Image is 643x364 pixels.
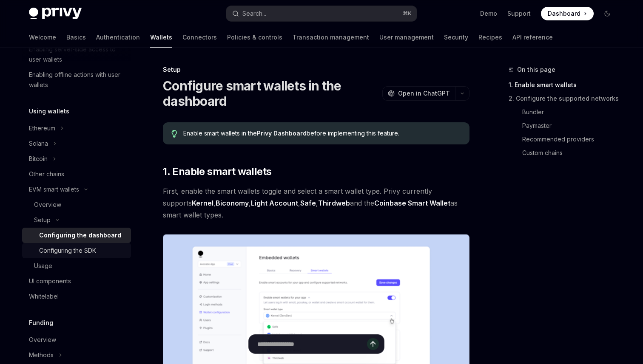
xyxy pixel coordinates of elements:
button: Toggle EVM smart wallets section [22,182,131,197]
h5: Funding [29,318,53,328]
a: Thirdweb [318,199,350,208]
div: Overview [29,335,56,345]
img: dark logo [29,8,82,20]
div: Setup [34,215,51,225]
div: UI components [29,276,71,286]
button: Toggle Setup section [22,212,131,228]
a: Transaction management [293,27,369,48]
a: Usage [22,258,131,274]
div: Setup [163,65,469,74]
button: Open search [226,6,417,21]
div: Overview [34,200,61,210]
a: Bundler [509,105,621,119]
a: Biconomy [216,199,249,208]
span: Dashboard [548,9,580,18]
a: Coinbase Smart Wallet [374,199,450,208]
a: Safe [300,199,316,208]
a: User management [379,27,434,48]
a: UI components [22,274,131,289]
a: Paymaster [509,119,621,133]
div: Solana [29,138,48,149]
h5: Using wallets [29,106,69,116]
a: 2. Configure the supported networks [509,92,621,105]
a: Support [507,9,531,18]
a: Dashboard [541,7,594,20]
div: Enabling offline actions with user wallets [29,70,126,90]
a: Wallets [150,27,172,48]
a: Recipes [478,27,502,48]
div: Ethereum [29,123,55,133]
a: Kernel [192,199,213,208]
div: Configuring the SDK [39,245,96,256]
div: EVM smart wallets [29,184,79,195]
div: Usage [34,261,52,271]
a: Custom chains [509,146,621,160]
div: Bitcoin [29,154,48,164]
a: Other chains [22,166,131,182]
button: Toggle Ethereum section [22,121,131,136]
span: Open in ChatGPT [398,89,450,98]
span: On this page [517,65,555,75]
div: Other chains [29,169,64,179]
a: Configuring the dashboard [22,228,131,243]
button: Toggle Solana section [22,136,131,151]
a: Security [444,27,468,48]
button: Open in ChatGPT [382,86,455,101]
input: Ask a question... [257,335,367,353]
div: Search... [242,8,266,19]
a: API reference [512,27,553,48]
a: Configuring the SDK [22,243,131,258]
button: Toggle Methods section [22,347,131,363]
button: Send message [367,338,379,350]
a: 1. Enable smart wallets [509,78,621,92]
a: Connectors [182,27,217,48]
a: Privy Dashboard [257,130,307,137]
div: Whitelabel [29,291,59,302]
div: Configuring the dashboard [39,230,121,240]
button: Toggle Bitcoin section [22,151,131,166]
a: Authentication [96,27,140,48]
a: Light Account [251,199,298,208]
span: 1. Enable smart wallets [163,165,271,178]
a: Overview [22,332,131,347]
span: ⌘ K [403,10,412,17]
a: Overview [22,197,131,212]
a: Enabling offline actions with user wallets [22,67,131,93]
a: Demo [480,9,497,18]
h1: Configure smart wallets in the dashboard [163,78,379,109]
a: Welcome [29,27,56,48]
span: Enable smart wallets in the before implementing this feature. [183,129,461,138]
button: Toggle dark mode [600,7,614,20]
a: Policies & controls [227,27,282,48]
div: Methods [29,350,54,360]
a: Whitelabel [22,289,131,304]
svg: Tip [171,130,177,138]
a: Recommended providers [509,133,621,146]
span: First, enable the smart wallets toggle and select a smart wallet type. Privy currently supports ,... [163,185,469,221]
a: Basics [66,27,86,48]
